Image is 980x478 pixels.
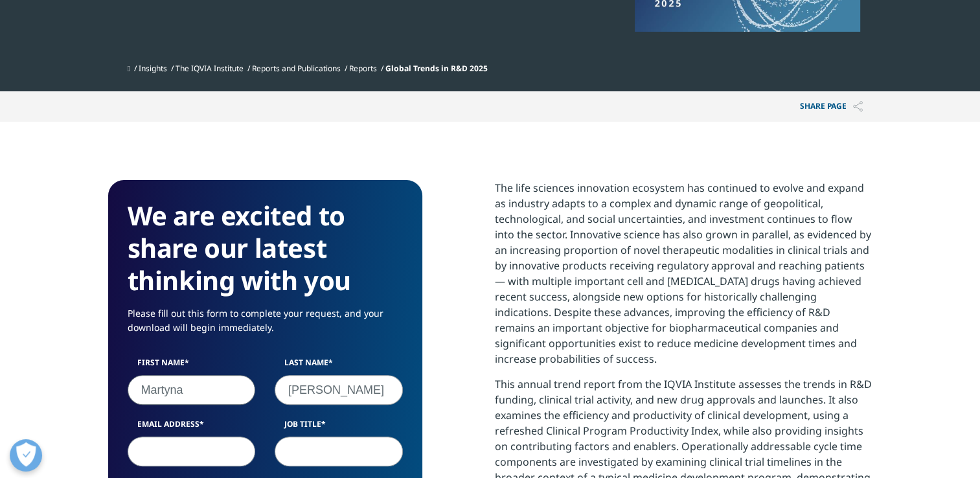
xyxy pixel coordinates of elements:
label: First Name [128,357,256,375]
p: The life sciences innovation ecosystem has continued to evolve and expand as industry adapts to a... [495,180,872,376]
button: Share PAGEShare PAGE [790,91,872,122]
p: Share PAGE [790,91,872,122]
a: Insights [139,63,167,74]
p: Please fill out this form to complete your request, and your download will begin immediately. [128,306,403,345]
label: Job Title [275,418,403,437]
a: Reports [349,63,377,74]
label: Email Address [128,418,256,437]
label: Last Name [275,357,403,375]
h3: We are excited to share our latest thinking with you [128,199,403,297]
a: Reports and Publications [252,63,341,74]
a: The IQVIA Institute [176,63,244,74]
span: Global Trends in R&D 2025 [385,63,488,74]
button: Otwórz Preferencje [10,439,42,472]
img: Share PAGE [853,101,863,112]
